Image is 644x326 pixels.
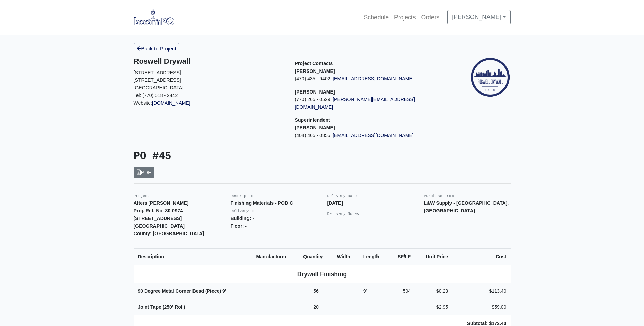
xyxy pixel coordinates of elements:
[359,248,389,265] th: Length
[134,216,182,221] strong: [STREET_ADDRESS]
[452,299,510,315] td: $59.00
[295,61,333,66] span: Project Contacts
[134,248,252,265] th: Description
[295,131,446,139] p: (404) 465 - 0855 |
[134,57,285,107] div: Website:
[333,248,359,265] th: Width
[452,248,510,265] th: Cost
[452,283,510,299] td: $113.40
[327,200,343,206] strong: [DATE]
[231,200,293,206] strong: Finishing Materials - POD C
[134,43,180,54] a: Back to Project
[222,288,226,294] span: 9'
[231,209,256,213] small: Delivery To
[391,10,419,25] a: Projects
[299,283,333,299] td: 56
[134,84,285,92] p: [GEOGRAPHIC_DATA]
[415,283,452,299] td: $0.23
[363,288,367,294] span: 9'
[295,97,415,110] a: [PERSON_NAME][EMAIL_ADDRESS][DOMAIN_NAME]
[252,248,299,265] th: Manufacturer
[327,212,360,216] small: Delivery Notes
[138,288,226,294] strong: 90 Degree Metal Corner Bead (Piece)
[134,167,154,178] a: PDF
[295,89,335,95] strong: [PERSON_NAME]
[327,194,357,198] small: Delivery Date
[231,223,247,229] strong: Floor: -
[134,208,183,213] strong: Proj. Ref. No: 80-0974
[134,57,285,66] h5: Roswell Drywall
[299,248,333,265] th: Quantity
[152,100,190,106] a: [DOMAIN_NAME]
[447,10,510,24] a: [PERSON_NAME]
[134,150,317,163] h3: PO #45
[134,231,204,236] strong: County: [GEOGRAPHIC_DATA]
[134,69,285,77] p: [STREET_ADDRESS]
[299,299,333,315] td: 20
[134,91,285,99] p: Tel: (770) 518 - 2442
[389,283,415,299] td: 504
[134,76,285,84] p: [STREET_ADDRESS]
[295,125,335,130] strong: [PERSON_NAME]
[134,223,185,229] strong: [GEOGRAPHIC_DATA]
[295,117,330,123] span: Superintendent
[333,76,414,81] a: [EMAIL_ADDRESS][DOMAIN_NAME]
[134,194,150,198] small: Project
[295,68,335,74] strong: [PERSON_NAME]
[231,216,254,221] strong: Building: -
[415,299,452,315] td: $2.95
[138,304,185,310] strong: Joint Tape (250' Roll)
[389,248,415,265] th: SF/LF
[333,133,414,138] a: [EMAIL_ADDRESS][DOMAIN_NAME]
[134,9,174,25] img: boomPO
[134,200,189,206] strong: Altera [PERSON_NAME]
[295,75,446,83] p: (470) 435 - 9402 |
[424,194,454,198] small: Purchase From
[295,96,446,111] p: (770) 265 - 0529 |
[297,271,347,278] b: Drywall Finishing
[231,194,256,198] small: Description
[361,10,391,25] a: Schedule
[415,248,452,265] th: Unit Price
[424,199,511,215] p: L&W Supply - [GEOGRAPHIC_DATA], [GEOGRAPHIC_DATA]
[419,10,442,25] a: Orders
